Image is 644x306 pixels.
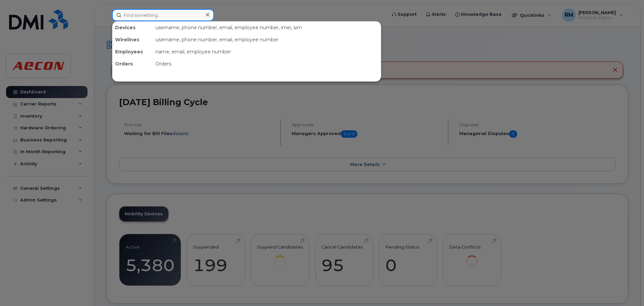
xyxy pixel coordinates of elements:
[112,21,153,34] div: Devices
[153,58,381,70] div: Orders
[112,58,153,70] div: Orders
[112,46,153,58] div: Employees
[153,34,381,46] div: username, phone number, email, employee number
[153,46,381,58] div: name, email, employee number
[112,34,153,46] div: Wirelines
[153,21,381,34] div: username, phone number, email, employee number, imei, sim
